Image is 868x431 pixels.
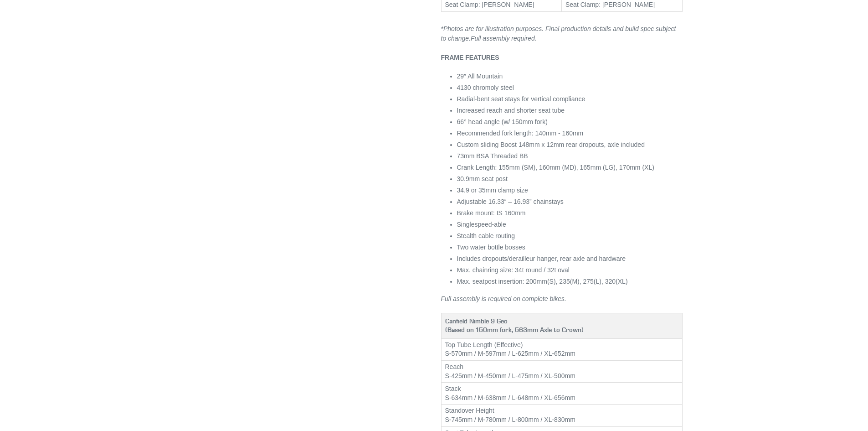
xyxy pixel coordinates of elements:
[457,278,628,285] span: Max. seatpost insertion: 200mm(S), 235(M), 275(L), 320(XL)
[457,118,548,125] span: 66° head angle (w/ 150mm fork)
[457,84,514,91] span: 4130 chromoly steel
[457,221,506,228] span: Singlespeed-able
[457,175,508,182] span: 30.9mm seat post
[441,295,566,302] em: Full assembly is required on complete bikes.
[441,383,682,405] td: Stack S-634mm / M-638mm / L-648mm / XL-656mm
[457,208,683,218] li: Brake mount: IS 160mm
[441,25,676,42] em: *Photos are for illustration purposes. Final production details and build spec subject to change.
[441,54,499,61] b: FRAME FEATURES
[441,338,682,360] td: Top Tube Length (Effective) S-570mm / M-597mm / L-625mm / XL-652mm
[457,73,503,80] span: 29″ All Mountain
[457,232,515,239] span: Stealth cable routing
[471,35,537,42] span: Full assembly required.
[457,164,654,171] span: Crank Length: 155mm (SM), 160mm (MD), 165mm (LG), 170mm (XL)
[441,313,682,338] th: Canfield Nimble 9 Geo (Based on 150mm fork, 563mm Axle to Crown)
[457,243,683,252] li: Two water bottle bosses
[457,130,584,137] span: Recommended fork length: 140mm - 160mm
[457,187,528,194] span: 34.9 or 35mm clamp size
[457,107,565,114] span: Increased reach and shorter seat tube
[457,95,586,103] span: Radial-bent seat stays for vertical compliance
[457,198,564,205] span: Adjustable 16.33“ – 16.93” chainstays
[441,405,682,426] td: Standover Height S-745mm / M-780mm / L-800mm / XL-830mm
[457,255,626,262] span: Includes dropouts/derailleur hanger, rear axle and hardware
[441,361,682,383] td: Reach S-425mm / M-450mm / L-475mm / XL-500mm
[457,266,570,274] span: Max. chainring size: 34t round / 32t oval
[457,141,645,148] span: Custom sliding Boost 148mm x 12mm rear dropouts, axle included
[457,152,528,160] span: 73mm BSA Threaded BB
